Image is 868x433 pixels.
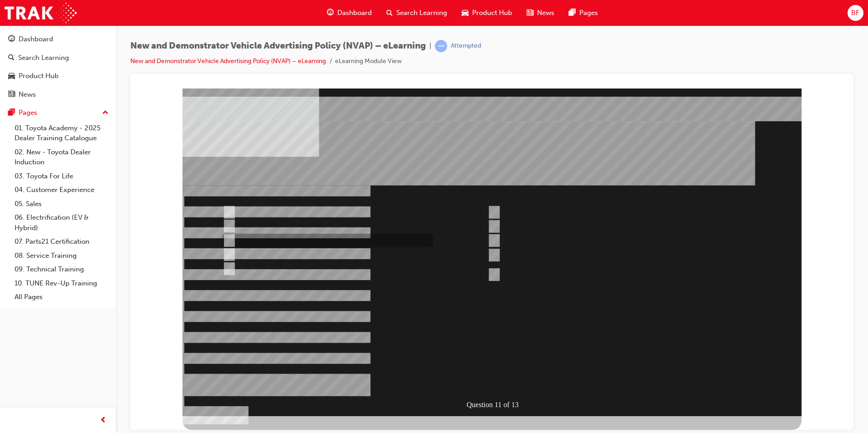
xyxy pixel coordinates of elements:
a: Search Learning [4,49,112,66]
span: guage-icon [8,35,15,44]
a: 07. Parts21 Certification [11,235,112,249]
a: 01. Toyota Academy - 2025 Dealer Training Catalogue [11,121,112,145]
li: eLearning Module View [335,56,402,67]
a: All Pages [11,290,112,304]
a: 08. Service Training [11,249,112,263]
span: search-icon [8,54,15,62]
span: car-icon [462,7,469,19]
span: search-icon [386,7,393,19]
img: Trak [5,3,77,23]
a: 04. Customer Experience [11,183,112,197]
span: news-icon [527,7,533,19]
span: up-icon [102,107,108,119]
div: News [19,89,36,100]
a: news-iconNews [519,4,562,22]
a: pages-iconPages [562,4,605,22]
a: 06. Electrification (EV & Hybrid) [11,211,112,235]
a: 10. TUNE Rev-Up Training [11,276,112,290]
span: | [429,41,431,51]
div: Pages [19,108,37,118]
span: New and Demonstrator Vehicle Advertising Policy (NVAP) – eLearning [130,41,426,51]
a: New and Demonstrator Vehicle Advertising Policy (NVAP) – eLearning [130,57,326,65]
span: Dashboard [337,8,372,18]
a: 02. New - Toyota Dealer Induction [11,145,112,169]
button: DashboardSearch LearningProduct HubNews [4,29,112,104]
div: Search Learning [18,53,69,63]
span: guage-icon [327,7,334,19]
button: Pages [4,104,112,121]
button: BF [848,5,863,21]
span: prev-icon [100,415,107,426]
span: pages-icon [8,109,15,117]
a: search-iconSearch Learning [379,4,454,22]
span: Product Hub [472,8,512,18]
span: Search Learning [396,8,447,18]
a: News [4,86,112,103]
div: Dashboard [19,34,53,44]
a: Product Hub [4,68,112,84]
a: 05. Sales [11,197,112,211]
div: Multiple Choice Quiz [45,328,664,352]
a: guage-iconDashboard [320,4,379,22]
a: Dashboard [4,31,112,48]
a: 03. Toyota For Life [11,169,112,183]
span: News [537,8,554,18]
a: 09. Technical Training [11,262,112,276]
div: Product Hub [19,71,59,81]
span: Pages [579,8,598,18]
span: car-icon [8,72,15,80]
div: Attempted [451,42,481,50]
div: Question 11 of 13 [328,310,395,323]
span: pages-icon [569,7,576,19]
span: learningRecordVerb_ATTEMPT-icon [435,40,447,52]
a: car-iconProduct Hub [454,4,519,22]
span: BF [851,8,859,18]
span: news-icon [8,91,15,99]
